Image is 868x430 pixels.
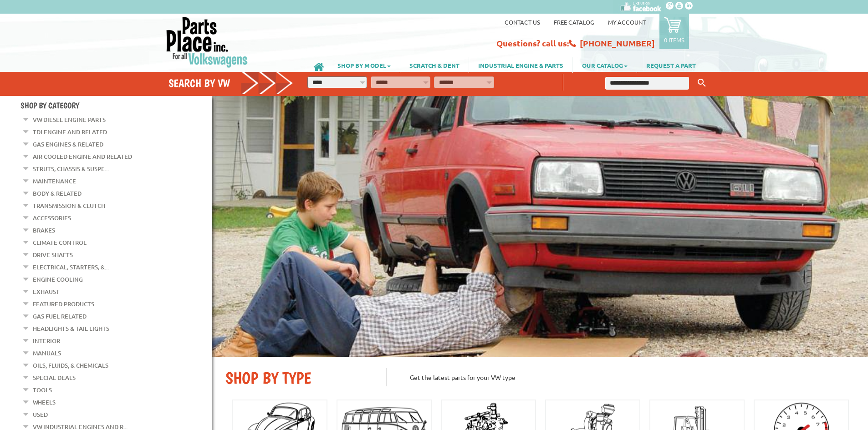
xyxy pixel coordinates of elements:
a: Manuals [33,347,61,359]
a: Wheels [33,396,56,408]
h4: Search by VW [168,76,293,90]
a: My Account [608,18,646,26]
a: Climate Control [33,237,87,248]
a: Gas Engines & Related [33,138,103,150]
p: 0 items [664,36,684,44]
a: Maintenance [33,175,76,187]
a: Brakes [33,224,55,236]
a: Used [33,409,48,420]
a: REQUEST A PART [637,57,705,73]
a: Struts, Chassis & Suspe... [33,163,109,175]
a: SCRATCH & DENT [400,57,469,73]
a: INDUSTRIAL ENGINE & PARTS [469,57,572,73]
a: SHOP BY MODEL [328,57,400,73]
a: TDI Engine and Related [33,126,107,138]
button: Keyword Search [695,76,709,91]
a: Tools [33,384,52,396]
a: Body & Related [33,187,82,199]
a: Headlights & Tail Lights [33,323,109,334]
a: Special Deals [33,372,76,384]
a: Interior [33,335,60,347]
a: OUR CATALOG [573,57,637,73]
a: Transmission & Clutch [33,200,105,212]
h2: SHOP BY TYPE [225,368,373,388]
a: VW Diesel Engine Parts [33,114,106,126]
a: Gas Fuel Related [33,310,87,322]
img: First slide [900x500] [212,96,868,357]
a: Electrical, Starters, &... [33,261,109,273]
a: Contact us [505,18,540,26]
a: Featured Products [33,298,94,310]
a: Drive Shafts [33,249,73,261]
a: 0 items [659,14,689,49]
p: Get the latest parts for your VW type [386,368,854,386]
a: Exhaust [33,286,60,298]
h4: Shop By Category [20,101,212,110]
a: Air Cooled Engine and Related [33,151,132,162]
a: Engine Cooling [33,273,83,285]
a: Accessories [33,212,71,224]
a: Oils, Fluids, & Chemicals [33,359,108,371]
img: Parts Place Inc! [165,16,249,68]
a: Free Catalog [554,18,594,26]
